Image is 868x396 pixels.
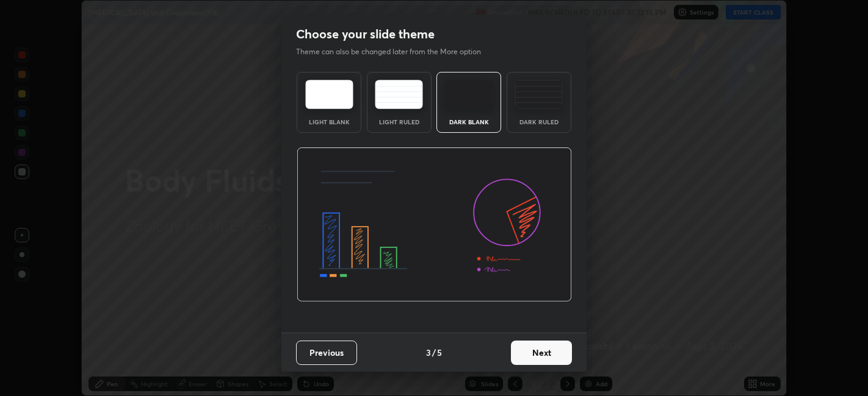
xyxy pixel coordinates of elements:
p: Theme can also be changed later from the More option [296,46,494,57]
img: darkRuledTheme.de295e13.svg [515,80,563,109]
img: darkTheme.f0cc69e5.svg [445,80,493,109]
img: lightTheme.e5ed3b09.svg [305,80,353,109]
img: darkThemeBanner.d06ce4a2.svg [297,147,572,302]
button: Next [511,341,572,365]
h4: 5 [437,346,442,359]
h4: 3 [426,346,431,359]
div: Dark Blank [444,119,493,125]
button: Previous [296,341,357,365]
div: Dark Ruled [515,119,563,125]
div: Light Blank [305,119,353,125]
img: lightRuledTheme.5fabf969.svg [375,80,423,109]
div: Light Ruled [375,119,424,125]
h2: Choose your slide theme [296,26,435,42]
h4: / [432,346,436,359]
